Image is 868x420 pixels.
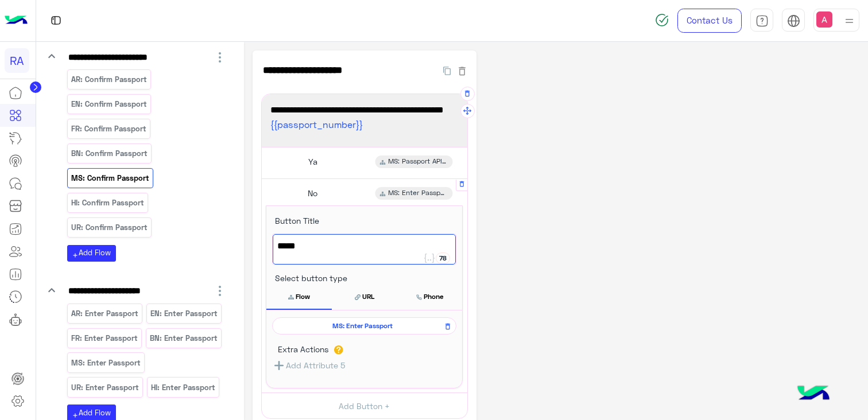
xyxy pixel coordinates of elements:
p: UR: Enter Passport [70,381,139,394]
span: {{passport_number}} [270,119,363,130]
span: Tidak [277,239,451,254]
label: Extra Actions [278,345,328,354]
span: No [308,188,317,199]
i: keyboard_arrow_down [45,283,59,297]
div: 78 [436,252,450,264]
img: tab [49,13,63,28]
p: AR: Confirm Passport [70,73,148,86]
button: Flow [266,285,332,309]
button: Add Attribute 5 [272,358,345,372]
button: Add Button + [262,392,467,418]
p: EN: Enter Passport [150,307,219,320]
img: profile [842,14,857,28]
p: FR: Enter Passport [70,332,138,345]
button: Drag [460,104,475,118]
div: MS: Passport API Request [375,155,452,168]
div: MS: Enter Passport [375,187,452,200]
button: Add user attribute [423,252,436,264]
span: MS: Passport API Request [388,157,448,167]
button: Remove Flow [440,319,455,333]
p: BN: Confirm Passport [70,147,148,160]
button: Delete Flow [456,64,468,77]
button: Duplicate Flow [437,64,456,77]
p: EN: Confirm Passport [70,98,148,111]
p: HI: Enter Passport [150,381,216,394]
i: add [72,252,79,259]
p: AR: Enter Passport [70,307,139,320]
img: spinner [655,13,669,27]
button: Delete Message [460,87,475,101]
span: Button Title [266,216,319,225]
p: HI: Confirm Passport [70,196,145,209]
img: Logo [5,9,28,33]
span: Apakah ini nomor paspor Anda: ? [270,103,459,132]
div: MS: Enter Passport [272,317,456,335]
span: Select button type [266,273,347,283]
span: MS: Enter Passport [278,321,446,331]
p: UR: Confirm Passport [70,221,148,234]
button: Phone [397,285,463,309]
p: FR: Confirm Passport [70,122,147,135]
p: MS: Enter Passport [70,356,141,370]
a: tab [750,9,773,33]
div: Delete Message Button [456,180,467,191]
p: BN: Enter Passport [149,332,219,345]
img: userImage [816,11,832,28]
button: addAdd Flow [67,245,116,262]
p: MS: Confirm Passport [70,172,150,185]
a: Contact Us [677,9,742,33]
img: tab [787,14,800,28]
div: RA [5,48,29,73]
span: Ya [308,157,317,167]
img: hulul-logo.png [793,374,834,414]
i: keyboard_arrow_down [45,49,59,63]
span: MS: Enter Passport [388,188,448,199]
img: tab [755,14,769,28]
i: add [72,412,79,419]
button: URL [332,285,397,309]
